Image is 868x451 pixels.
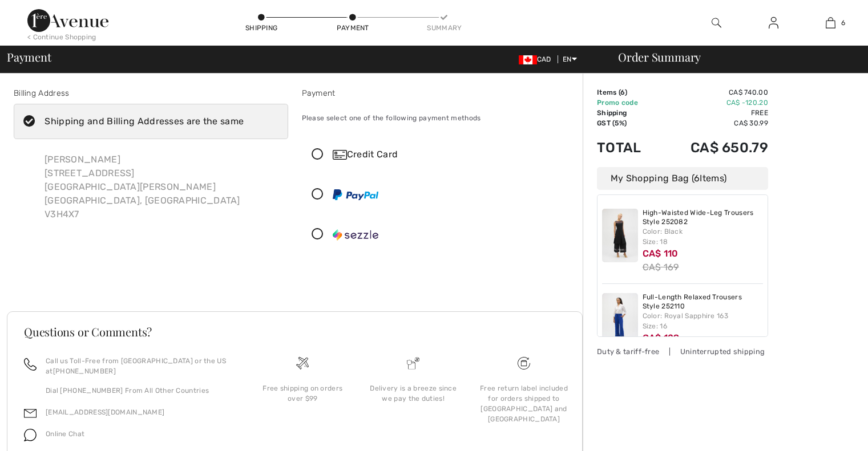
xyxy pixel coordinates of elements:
p: Dial [PHONE_NUMBER] From All Other Countries [46,385,233,396]
td: Items ( ) [597,87,659,97]
h3: Questions or Comments? [24,326,566,338]
span: CA$ 110 [643,248,679,259]
s: CA$ 169 [643,262,679,273]
div: [PERSON_NAME] [STREET_ADDRESS] [GEOGRAPHIC_DATA][PERSON_NAME][GEOGRAPHIC_DATA], [GEOGRAPHIC_DATA]... [35,144,288,230]
div: Color: Black Size: 18 [643,226,764,247]
img: 1ère Avenue [27,9,108,32]
td: CA$ 30.99 [659,118,768,128]
img: search the website [712,16,721,30]
img: My Bag [826,16,835,30]
span: Online Chat [46,430,84,438]
div: Payment [336,23,370,33]
div: Delivery is a breeze since we pay the duties! [367,383,459,404]
a: High-Waisted Wide-Leg Trousers Style 252082 [643,209,764,226]
div: Payment [302,87,576,99]
div: Free return label included for orders shipped to [GEOGRAPHIC_DATA] and [GEOGRAPHIC_DATA] [478,383,570,424]
img: High-Waisted Wide-Leg Trousers Style 252082 [602,209,638,262]
td: Shipping [597,108,659,118]
img: Free shipping on orders over $99 [296,357,309,369]
a: 6 [802,16,858,30]
span: CAD [519,55,556,63]
img: PayPal [333,189,378,200]
a: [PHONE_NUMBER] [53,367,116,375]
img: Credit Card [333,150,347,160]
img: Free shipping on orders over $99 [518,357,530,369]
div: Free shipping on orders over $99 [256,383,349,404]
div: Order Summary [604,51,861,63]
td: Total [597,128,659,167]
img: Delivery is a breeze since we pay the duties! [407,357,419,369]
div: Credit Card [333,148,568,161]
img: call [24,358,37,371]
div: < Continue Shopping [27,32,96,42]
div: Billing Address [14,87,288,99]
td: Promo code [597,97,659,108]
td: CA$ -120.20 [659,97,768,108]
a: [EMAIL_ADDRESS][DOMAIN_NAME] [46,408,164,416]
span: 6 [841,18,845,28]
span: EN [563,55,577,63]
span: 6 [694,173,700,184]
a: Full-Length Relaxed Trousers Style 252110 [643,293,764,311]
a: Sign In [760,16,788,30]
div: Shipping [244,23,278,33]
div: Color: Royal Sapphire 163 Size: 16 [643,311,764,331]
span: 6 [620,88,625,96]
span: CA$ 129 [643,332,680,343]
img: Canadian Dollar [519,55,537,64]
img: chat [24,429,37,441]
div: Shipping and Billing Addresses are the same [45,115,244,128]
img: Full-Length Relaxed Trousers Style 252110 [602,293,638,347]
td: Free [659,108,768,118]
img: My Info [769,16,778,30]
td: CA$ 740.00 [659,87,768,97]
div: Summary [427,23,461,33]
td: GST (5%) [597,118,659,128]
span: Payment [7,51,51,63]
img: email [24,407,37,420]
td: CA$ 650.79 [659,128,768,167]
div: My Shopping Bag ( Items) [597,167,768,190]
div: Please select one of the following payment methods [302,104,576,132]
img: Sezzle [333,229,378,241]
p: Call us Toll-Free from [GEOGRAPHIC_DATA] or the US at [46,356,233,376]
div: Duty & tariff-free | Uninterrupted shipping [597,346,768,357]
